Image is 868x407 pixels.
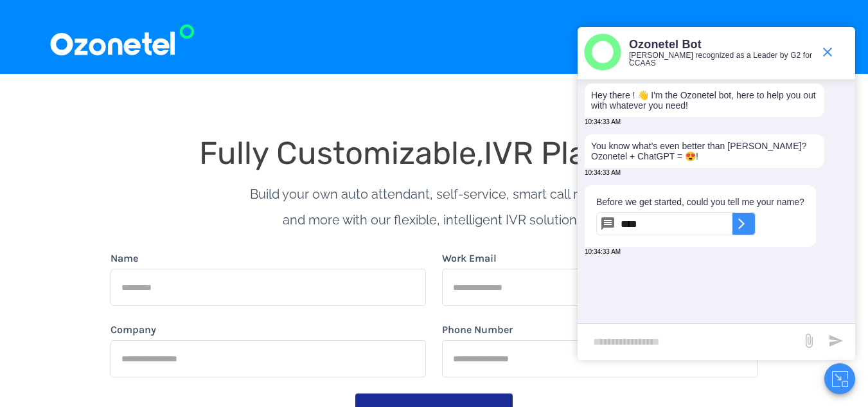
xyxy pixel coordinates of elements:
span: Fully Customizable, [199,134,484,172]
label: Name [111,251,138,266]
span: Build your own auto attendant, self-service, smart call routing, [250,186,619,202]
img: header [584,33,621,71]
span: and more with our flexible, intelligent IVR solutions. [283,212,586,228]
button: Close chat [824,363,855,394]
p: You know what's even better than [PERSON_NAME]? Ozonetel + ChatGPT = 😍! [591,141,818,161]
p: Ozonetel Bot [629,37,813,52]
label: Work Email [442,251,497,266]
span: 10:34:33 AM [585,248,621,255]
span: 10:34:33 AM [585,118,621,125]
label: Phone Number [442,322,513,338]
p: Before we get started, could you tell me your name? [596,197,804,207]
span: 10:34:33 AM [585,169,621,176]
div: new-msg-input [584,330,795,354]
p: [PERSON_NAME] recognized as a Leader by G2 for CCAAS [629,51,813,67]
p: Hey there ! 👋 I'm the Ozonetel bot, here to help you out with whatever you need! [591,90,818,111]
span: end chat or minimize [815,39,840,65]
label: Company [111,322,156,338]
span: IVR Platform [484,134,669,172]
